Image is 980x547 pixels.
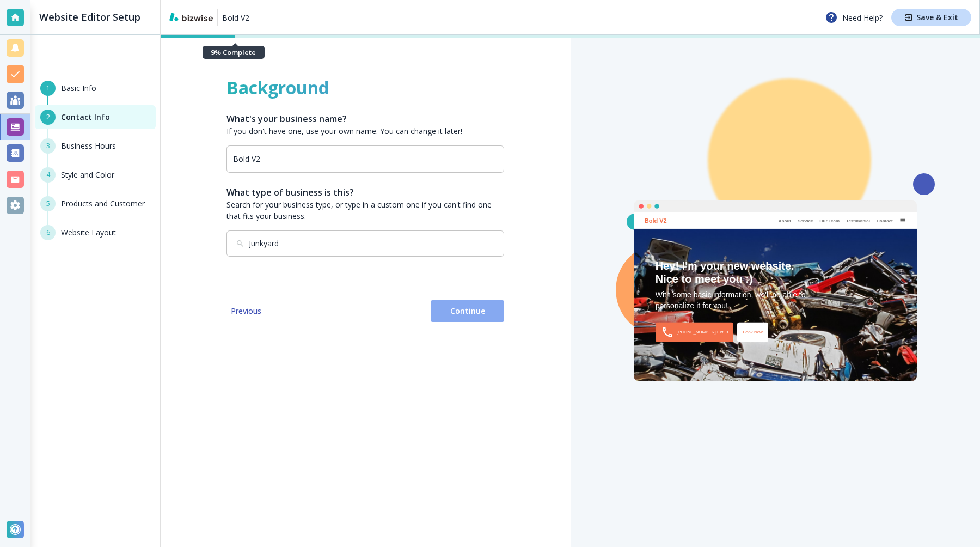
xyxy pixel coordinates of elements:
[737,322,768,342] div: Book Now
[873,218,896,223] div: Contact
[431,300,504,322] button: Continue
[211,47,256,57] h6: 9 % Complete
[794,218,816,223] div: Service
[35,76,156,96] button: 1Basic Info
[233,154,498,164] input: Your business name
[231,306,261,317] span: Previous
[226,300,266,322] button: Previous
[226,112,504,125] h6: What's your business name?
[61,111,110,123] h6: Contact Info
[226,125,504,137] p: If you don't have one, use your own name. You can change it later!
[46,112,50,122] span: 2
[843,218,873,223] div: Testimonial
[61,82,96,94] h6: Basic Info
[222,9,249,26] a: Bold V2
[891,9,971,26] button: Save & Exit
[226,199,504,222] p: Search for your business type, or type in a custom one if you can't find one that fits your busin...
[645,216,667,226] div: Bold V2
[916,14,958,21] h4: Save & Exit
[169,13,213,21] img: bizwise
[35,105,156,129] button: 2Contact Info
[816,218,843,223] div: Our Team
[46,83,50,93] span: 1
[39,10,140,25] h2: Website Editor Setup
[775,218,794,223] div: About
[656,290,895,311] div: With some basic information, we'll be able to personalize it for you!
[825,11,883,24] p: Need Help?
[226,186,504,199] h6: What type of business is this?
[656,259,895,285] div: Hey! I'm your new website. Nice to meet you :)
[439,306,495,317] span: Continue
[226,76,504,99] h1: Background
[656,322,734,342] div: [PHONE_NUMBER] Ext. 3
[222,12,249,23] p: Bold V2
[249,239,483,248] input: Search for your business type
